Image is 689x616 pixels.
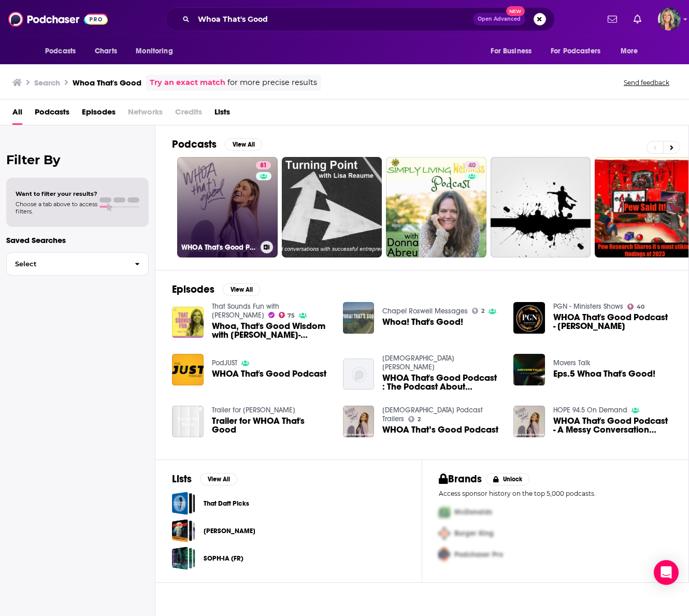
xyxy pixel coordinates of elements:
span: 2 [418,417,421,422]
a: 40 [464,161,480,169]
a: SOPH-IA (FR) [172,547,195,570]
button: open menu [613,41,651,61]
button: Unlock [486,473,530,485]
a: All [12,104,22,125]
a: WHOA That's Good Podcast - A Messy Conversation About Cussing: Is It a Sin? [553,417,672,434]
div: Open Intercom Messenger [654,560,679,585]
a: SOPH-IA (FR) [204,553,243,564]
h3: Search [34,78,60,88]
span: Monitoring [136,44,173,59]
span: For Podcasters [551,44,600,59]
input: Search podcasts, credits, & more... [194,11,473,27]
img: WHOA That’s Good Podcast [343,406,375,437]
a: Whoa! That's Good! [343,302,375,334]
a: Whoa! That's Good! [382,318,463,326]
button: open menu [483,41,544,61]
button: Select [6,252,149,276]
span: Lists [214,104,230,125]
a: Trailer for WHOA That's Good [172,406,204,437]
span: Want to filter your results? [16,190,97,197]
a: 75 [279,312,295,318]
a: 2 [472,308,484,314]
span: 75 [288,313,295,318]
a: 81WHOA That's Good Podcast [177,157,278,257]
img: First Pro Logo [435,502,454,523]
a: Joey D. [172,519,195,542]
img: Eps.5 Whoa That's Good! [513,354,545,385]
h2: Lists [172,472,192,485]
span: 81 [260,161,267,171]
span: for more precise results [227,77,317,89]
span: McDonalds [454,508,492,517]
p: Access sponsor history on the top 5,000 podcasts. [439,490,672,497]
a: EpisodesView All [172,283,260,296]
a: WHOA That's Good Podcast [212,369,326,378]
span: Burger King [454,529,494,538]
span: WHOA That's Good Podcast : The Podcast About Podcasts (hosted by [PERSON_NAME]) [382,374,501,391]
a: [PERSON_NAME] [204,525,255,537]
button: View All [225,138,262,151]
img: WHOA That's Good Podcast - A Messy Conversation About Cussing: Is It a Sin? [513,406,545,437]
a: That Daft Picks [172,492,195,515]
button: open menu [38,41,89,61]
h2: Filter By [6,152,149,167]
span: New [506,6,525,16]
a: Trailer for WHOA That's Good [212,417,331,434]
a: Whoa, That's Good Wisdom with Sadie Robertson Huff- Episode 941 [212,322,331,339]
img: WHOA That's Good Podcast [172,354,204,385]
h2: Brands [439,472,482,485]
a: Movers Talk [553,359,591,367]
a: Charts [88,41,123,61]
a: WHOA That’s Good Podcast [382,425,498,434]
a: HOPE 94.5 On Demand [553,406,627,414]
button: View All [223,283,260,296]
button: Send feedback [621,78,672,87]
img: Podchaser - Follow, Share and Rate Podcasts [8,9,108,29]
img: User Profile [658,8,681,31]
span: Podcasts [45,44,76,59]
img: WHOA That's Good Podcast - Sadie [513,302,545,334]
span: Select [7,261,126,267]
a: That Daft Picks [204,498,249,509]
img: Third Pro Logo [435,544,454,565]
a: Eps.5 Whoa That's Good! [553,369,655,378]
a: 81 [256,161,271,169]
a: Podcasts [35,104,69,125]
span: More [621,44,638,59]
button: Open AdvancedNew [473,13,525,25]
a: PGN - Ministers Shows [553,302,623,311]
h3: WHOA That's Good Podcast [181,243,256,252]
a: 40 [386,157,486,257]
a: ListsView All [172,472,237,485]
a: Try an exact match [150,77,225,89]
a: That Sounds Fun with Annie F. Downs [212,302,279,320]
a: WHOA That's Good Podcast - Sadie [553,313,672,331]
a: Chapel Roswell Messages [382,307,468,316]
button: open menu [128,41,186,61]
span: 2 [481,309,484,313]
a: Pastor Alfred [382,354,454,371]
span: WHOA That's Good Podcast - [PERSON_NAME] [553,313,672,331]
a: PodJUST [212,359,237,367]
h2: Episodes [172,283,214,296]
img: WHOA That's Good Podcast : The Podcast About Podcasts (hosted by Alfred) [343,359,375,390]
a: Episodes [82,104,116,125]
span: Whoa, That's Good Wisdom with [PERSON_NAME]- Episode 941 [212,322,331,339]
span: 40 [637,305,644,309]
span: Credits [175,104,202,125]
